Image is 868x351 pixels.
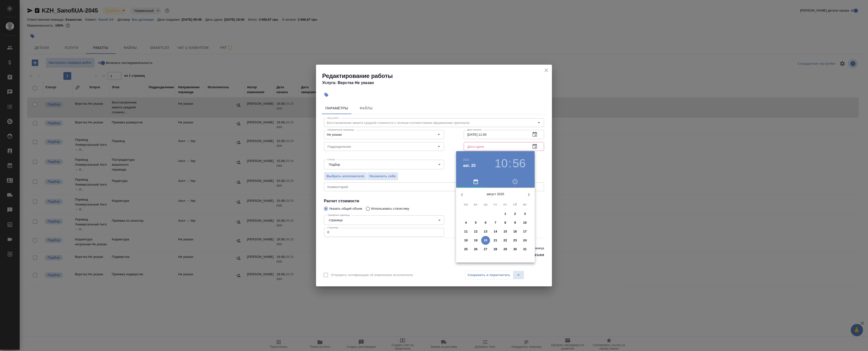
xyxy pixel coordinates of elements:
button: 56 [513,157,526,170]
p: 10 [523,220,527,225]
button: 22 [501,236,510,245]
button: 10 [495,157,508,170]
h3: : [508,157,511,170]
span: вт [471,202,480,207]
button: 2 [511,209,520,218]
button: 17 [521,227,529,236]
p: 4 [465,220,467,225]
button: 10 [521,218,529,227]
p: 11 [464,229,468,234]
p: 13 [484,229,488,234]
button: 18 [462,236,470,245]
button: 12 [471,227,480,236]
p: 7 [494,220,496,225]
button: 20 [481,236,490,245]
button: 11 [462,227,470,236]
p: 16 [513,229,517,234]
button: 5 [471,218,480,227]
p: 25 [464,247,468,252]
button: 4 [462,218,470,227]
button: 26 [471,245,480,254]
p: 2 [514,211,516,216]
button: 27 [481,245,490,254]
p: 28 [494,247,497,252]
button: 19 [471,236,480,245]
p: 24 [523,238,527,243]
button: авг. 20 [463,163,476,169]
span: пн [462,202,470,207]
span: сб [511,202,520,207]
p: 12 [474,229,478,234]
p: 9 [514,220,516,225]
span: ср [481,202,490,207]
button: 29 [501,245,510,254]
button: 28 [491,245,500,254]
button: 23 [511,236,520,245]
button: 2025 [463,158,469,161]
button: 14 [491,227,500,236]
p: 6 [485,220,486,225]
span: вс [521,202,529,207]
button: 13 [481,227,490,236]
button: 7 [491,218,500,227]
p: 8 [504,220,506,225]
p: 27 [484,247,488,252]
span: пт [501,202,510,207]
p: 19 [474,238,478,243]
p: 30 [513,247,517,252]
span: чт [491,202,500,207]
button: 16 [511,227,520,236]
button: 30 [511,245,520,254]
p: 18 [464,238,468,243]
p: 3 [524,211,526,216]
p: 17 [523,229,527,234]
button: 15 [501,227,510,236]
button: 3 [521,209,529,218]
button: 21 [491,236,500,245]
p: 15 [504,229,507,234]
p: 26 [474,247,478,252]
button: 9 [511,218,520,227]
button: 6 [481,218,490,227]
p: 21 [494,238,497,243]
button: 24 [521,236,529,245]
p: 22 [504,238,507,243]
button: 25 [462,245,470,254]
p: 14 [494,229,497,234]
p: 31 [523,247,527,252]
p: 1 [504,211,506,216]
button: 31 [521,245,529,254]
p: 23 [513,238,517,243]
button: 8 [501,218,510,227]
p: 5 [475,220,477,225]
button: 1 [501,209,510,218]
p: 29 [504,247,507,252]
p: август 2025 [468,192,523,197]
p: 20 [484,238,488,243]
